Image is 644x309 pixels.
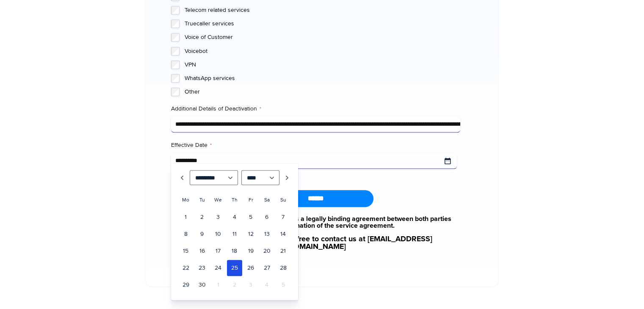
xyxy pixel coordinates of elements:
span: Sunday [280,197,286,203]
a: 19 [243,243,258,259]
a: Next [283,170,291,185]
span: 2 [227,277,242,293]
a: 11 [227,226,242,242]
a: 10 [210,226,226,242]
a: 3 [210,209,226,225]
span: Friday [248,197,253,203]
a: Kindly Note: This document constitutes a legally binding agreement between both parties regarding... [171,215,460,229]
a: 26 [243,260,258,276]
span: 1 [210,277,226,293]
a: 14 [275,226,290,242]
a: 16 [194,243,210,259]
a: 1 [178,209,193,225]
a: 23 [194,260,210,276]
a: 21 [275,243,290,259]
span: Monday [182,197,189,203]
label: Other [185,88,460,96]
span: Thursday [232,197,238,203]
span: 5 [275,277,290,293]
a: For any queries, please feel free to contact us at [EMAIL_ADDRESS][DOMAIN_NAME] [171,235,460,251]
select: Select year [241,170,279,185]
a: 8 [178,226,193,242]
a: 7 [275,209,290,225]
label: Effective Date [171,141,460,149]
span: 4 [259,277,274,293]
a: 4 [227,209,242,225]
label: Telecom related services [185,6,460,14]
label: Truecaller services [185,19,460,28]
span: Tuesday [199,197,205,203]
label: Voicebot [185,47,460,55]
span: Wednesday [214,197,222,203]
label: Additional Details of Deactivation [171,105,460,113]
a: 6 [259,209,274,225]
label: VPN [185,61,460,69]
div: Please select a date at least 30 days from [DATE]. [171,172,460,180]
span: Saturday [264,197,270,203]
a: 29 [178,277,193,293]
a: 24 [210,260,226,276]
select: Select month [190,170,238,185]
a: 20 [259,243,274,259]
a: Prev [178,170,186,185]
label: Voice of Customer [185,33,460,41]
a: 28 [275,260,290,276]
a: 30 [194,277,210,293]
a: 12 [243,226,258,242]
a: 13 [259,226,274,242]
a: 2 [194,209,210,225]
a: 27 [259,260,274,276]
label: WhatsApp services [185,74,460,83]
a: 17 [210,243,226,259]
a: 18 [227,243,242,259]
span: 3 [243,277,258,293]
a: 25 [227,260,242,276]
a: 22 [178,260,193,276]
a: 15 [178,243,193,259]
a: 9 [194,226,210,242]
a: 5 [243,209,258,225]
